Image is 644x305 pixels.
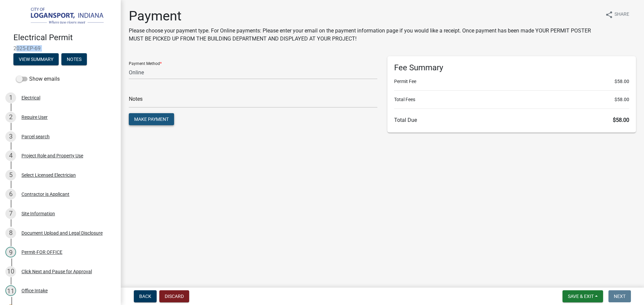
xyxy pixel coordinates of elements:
[129,113,174,125] button: Make Payment
[21,95,40,100] div: Electrical
[21,211,55,216] div: Site Information
[21,231,103,235] div: Document Upload and Legal Disclosure
[394,96,629,103] li: Total Fees
[13,33,115,43] h4: Electrical Permit
[5,285,16,296] div: 11
[16,75,60,83] label: Show emails
[13,45,107,52] span: 2025-EP-69
[21,269,92,274] div: Click Next and Pause for Approval
[5,150,16,161] div: 4
[614,294,626,299] span: Next
[61,57,87,62] wm-modal-confirm: Notes
[21,153,83,158] div: Project Role and Property Use
[394,78,629,85] li: Permit Fee
[13,7,110,26] img: City of Logansport, Indiana
[134,290,157,302] button: Back
[21,192,69,197] div: Contractor is Applicant
[394,117,629,123] h6: Total Due
[608,290,631,302] button: Next
[134,117,169,122] span: Make Payment
[61,53,87,65] button: Notes
[5,247,16,257] div: 9
[129,8,600,24] h1: Payment
[129,27,600,43] p: Please choose your payment type. For Online payments: Please enter your email on the payment info...
[21,250,62,254] div: Permit-FOR OFFICE
[605,11,613,19] i: share
[614,11,629,19] span: Share
[21,288,48,293] div: Office Intake
[5,170,16,180] div: 5
[21,115,48,120] div: Require User
[139,294,151,299] span: Back
[394,63,629,73] h6: Fee Summary
[13,57,59,62] wm-modal-confirm: Summary
[5,266,16,277] div: 10
[21,173,76,177] div: Select Licensed Electrician
[562,290,603,302] button: Save & Exit
[5,208,16,219] div: 7
[13,53,59,65] button: View Summary
[5,92,16,103] div: 1
[614,96,629,103] span: $58.00
[159,290,189,302] button: Discard
[5,189,16,200] div: 6
[5,131,16,142] div: 3
[614,78,629,85] span: $58.00
[600,8,635,21] button: shareShare
[21,134,50,139] div: Parcel search
[5,228,16,238] div: 8
[5,112,16,123] div: 2
[613,117,629,123] span: $58.00
[568,294,594,299] span: Save & Exit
